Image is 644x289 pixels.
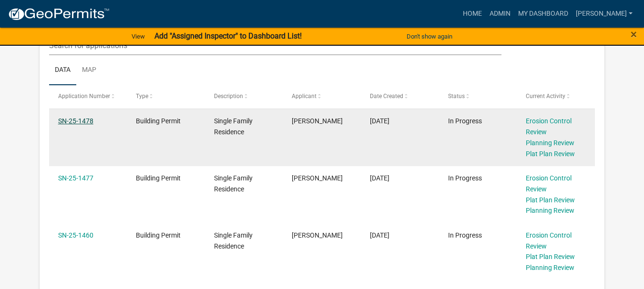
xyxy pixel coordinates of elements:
a: SN-25-1460 [58,231,93,239]
span: Noah Molchan [292,174,343,182]
button: Close [631,29,637,40]
a: Admin [486,5,514,23]
span: Single Family Residence [214,231,253,250]
datatable-header-cell: Application Number [49,85,127,108]
span: 08/12/2025 [370,174,389,182]
a: Map [76,55,102,86]
datatable-header-cell: Description [205,85,283,108]
strong: Add "Assigned Inspector" to Dashboard List! [154,31,302,40]
a: SN-25-1478 [58,117,93,125]
span: Description [214,93,243,100]
a: Plat Plan Review [526,253,575,260]
a: [PERSON_NAME] [572,5,636,23]
span: In Progress [448,117,482,125]
span: Applicant [292,93,317,100]
a: Planning Review [526,139,574,147]
datatable-header-cell: Status [439,85,517,108]
span: Status [448,93,465,100]
a: Plat Plan Review [526,150,575,158]
a: Planning Review [526,207,574,214]
a: Planning Review [526,264,574,271]
a: View [128,29,149,44]
span: Building Permit [136,231,181,239]
span: Tami Evans [292,231,343,239]
span: Single Family Residence [214,117,253,136]
datatable-header-cell: Current Activity [517,85,595,108]
a: Data [49,55,76,86]
span: Current Activity [526,93,565,100]
span: Noah Molchan [292,117,343,125]
datatable-header-cell: Applicant [283,85,361,108]
span: Single Family Residence [214,174,253,193]
a: My Dashboard [514,5,572,23]
span: In Progress [448,174,482,182]
a: Erosion Control Review [526,174,572,193]
datatable-header-cell: Date Created [361,85,439,108]
span: Application Number [58,93,110,100]
a: Erosion Control Review [526,231,572,250]
span: In Progress [448,231,482,239]
a: Home [459,5,486,23]
span: 08/12/2025 [370,117,389,125]
a: SN-25-1477 [58,174,93,182]
span: 08/08/2025 [370,231,389,239]
button: Don't show again [403,29,456,44]
span: × [631,28,637,41]
a: Erosion Control Review [526,117,572,136]
span: Date Created [370,93,403,100]
span: Building Permit [136,117,181,125]
a: Plat Plan Review [526,196,575,204]
span: Type [136,93,148,100]
span: Building Permit [136,174,181,182]
datatable-header-cell: Type [127,85,205,108]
